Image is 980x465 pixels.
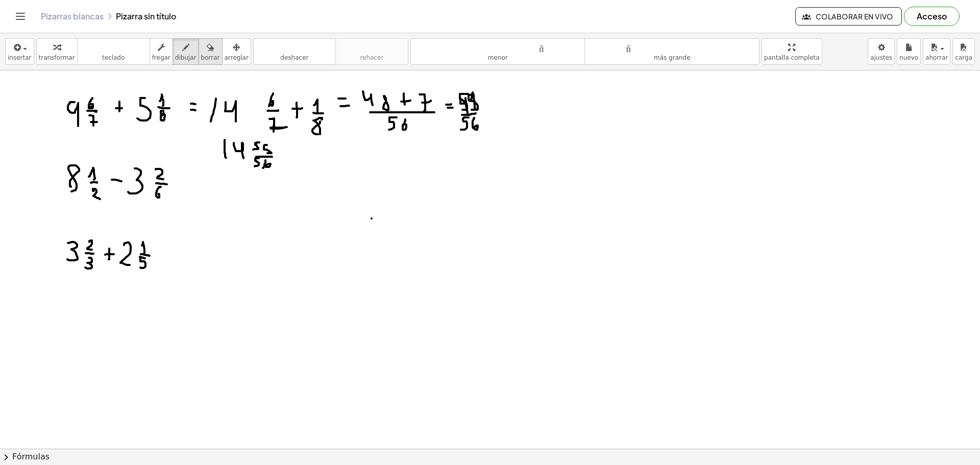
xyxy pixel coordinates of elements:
[413,42,583,52] font: tamaño_del_formato
[584,38,759,65] button: tamaño_del_formatomás grande
[41,11,104,21] font: Pizarras blancas
[410,38,585,65] button: tamaño_del_formatomenor
[5,38,34,65] button: insertar
[795,7,902,26] button: Colaborar en vivo
[12,452,50,461] font: Fórmulas
[199,38,223,65] button: borrar
[80,42,148,52] font: teclado
[816,12,893,21] font: Colaborar en vivo
[152,54,170,61] font: fregar
[923,38,950,65] button: ahorrar
[925,54,948,61] font: ahorrar
[335,38,408,65] button: rehacerrehacer
[952,38,975,65] button: carga
[338,42,406,52] font: rehacer
[280,54,308,61] font: deshacer
[12,8,29,25] button: Cambiar navegación
[36,38,78,65] button: transformar
[870,54,892,61] font: ajustes
[762,38,822,65] button: pantalla completa
[654,54,691,61] font: más grande
[256,42,333,52] font: deshacer
[39,54,75,61] font: transformar
[201,54,220,61] font: borrar
[955,54,972,61] font: carga
[102,54,125,61] font: teclado
[41,11,104,21] a: Pizarras blancas
[8,54,32,61] font: insertar
[253,38,336,65] button: deshacerdeshacer
[587,42,757,52] font: tamaño_del_formato
[868,38,895,65] button: ajustes
[222,38,251,65] button: arreglar
[225,54,249,61] font: arreglar
[917,11,947,21] font: Acceso
[899,54,918,61] font: nuevo
[764,54,820,61] font: pantalla completa
[77,38,150,65] button: tecladoteclado
[897,38,921,65] button: nuevo
[904,7,960,26] button: Acceso
[173,38,199,65] button: dibujar
[175,54,197,61] font: dibujar
[488,54,508,61] font: menor
[150,38,173,65] button: fregar
[360,54,383,61] font: rehacer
